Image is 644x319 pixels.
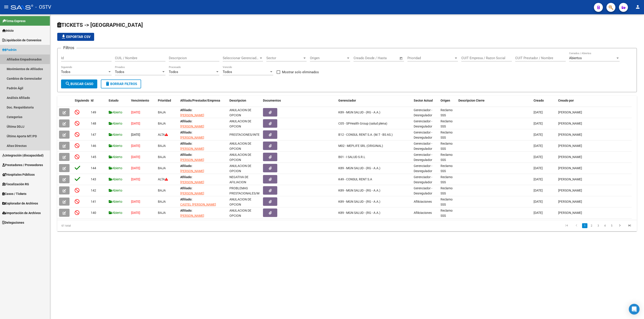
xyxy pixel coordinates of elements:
span: ANULACION DE OPCION [229,198,251,206]
span: [DATE] [534,166,543,170]
span: ANULACION DE OPCION [229,108,251,117]
datatable-header-cell: Id [89,96,107,111]
mat-icon: person [635,4,640,10]
span: B01 - I SALUD S.R.L [338,155,365,159]
mat-icon: menu [4,4,9,10]
strong: Afiliado: [180,131,192,134]
span: 142 [91,189,96,192]
span: ANULACION DE OPCION [229,142,251,150]
mat-icon: file_download [61,34,66,39]
span: Todos [223,70,232,74]
span: TICKETS -> [GEOGRAPHIC_DATA] [57,22,143,28]
span: [DATE] [131,122,140,125]
span: Abierto [109,166,122,170]
strong: Afiliado: [180,142,192,145]
span: [PERSON_NAME] [PERSON_NAME] [180,136,204,144]
span: [DATE] [131,133,140,136]
span: Abierto [109,111,122,114]
span: Todos [61,70,70,74]
span: Descripcion [229,99,246,102]
li: page 5 [608,222,615,229]
li: page 4 [602,222,608,229]
mat-icon: delete [105,81,110,86]
span: K89 - MGN SALUD - (RG - A.A.) [338,200,380,203]
datatable-header-cell: Estado [107,96,129,111]
span: Origen [441,99,450,102]
span: Siguiendo [75,99,89,102]
span: [PERSON_NAME] [558,111,582,114]
input: Fecha fin [376,56,397,60]
li: page 2 [588,222,595,229]
span: [PERSON_NAME] [PERSON_NAME] [180,113,204,122]
span: [DATE] [534,189,543,192]
span: Inicio [2,28,14,33]
span: Todos [115,70,124,74]
span: Prioridad [407,56,454,60]
datatable-header-cell: Vencimiento [129,96,156,111]
strong: Afiliado: [180,108,192,112]
span: Estado [109,99,119,102]
span: - OSTV [35,2,51,12]
a: 2 [589,223,594,228]
span: BAJA [158,144,166,148]
li: page 3 [595,222,602,229]
span: [DATE] [131,177,140,181]
span: Gerenciador - Desregulador [414,142,432,150]
span: K89 - MGN SALUD - (RG - A.A.) [338,111,380,114]
span: [PERSON_NAME] [PERSON_NAME] [180,147,204,156]
button: Borrar Filtros [101,79,141,88]
span: [DATE] [534,144,543,148]
span: [PERSON_NAME] [558,144,582,148]
datatable-header-cell: Siguiendo [73,96,89,111]
span: 148 [91,122,96,125]
span: Abierto [109,211,122,215]
span: ALTA [158,133,168,136]
span: Prestadores / Proveedores [2,163,43,167]
span: Fiscalización RG [2,182,29,187]
span: Reclamo SSS [441,119,453,128]
span: [PERSON_NAME] [PERSON_NAME] [180,169,204,178]
div: 61 total [57,220,172,231]
span: Id [91,99,93,102]
mat-icon: search [65,81,70,86]
span: Sector [266,56,303,60]
span: Gerenciador [338,99,356,102]
span: M02 - MEPLIFE SRL (ORIGINAL) [338,144,383,148]
a: go to previous page [572,223,581,228]
span: Buscar Caso [65,82,93,86]
span: Liquidación de Convenios [2,38,41,43]
div: Open Intercom Messenger [629,304,640,315]
span: [PERSON_NAME] [PERSON_NAME] [180,192,204,200]
span: Gerenciador - Desregulador [414,119,432,128]
span: Explorador de Archivos [2,201,38,206]
span: Creado por [558,99,574,102]
span: Reclamo SSS [441,142,453,150]
span: Exportar CSV [61,35,91,39]
button: Buscar Caso [61,79,97,88]
span: Reclamo SSS [441,108,453,117]
datatable-header-cell: Descripcion Cierre [457,96,532,111]
span: B12 - CONSUL RENT S.A. (M.T - BS AS.) [338,133,393,136]
span: Abierto [109,177,122,181]
strong: Afiliado: [180,153,192,156]
datatable-header-cell: Documentos [261,96,337,111]
span: Reclamo SSS [441,131,453,139]
span: ANULACION DE OPCION [229,209,251,217]
h3: Filtros [61,45,76,51]
span: [PERSON_NAME] [558,122,582,125]
span: Documentos [263,99,281,102]
span: ALTA [158,177,168,181]
span: K49 - CONSUL RENT S.A [338,177,372,181]
span: PROBLEMAS PRESTACIONALES/MEDICACION [229,186,275,195]
span: Gerenciador - Desregulador [414,108,432,117]
span: [PERSON_NAME] [558,200,582,203]
span: [PERSON_NAME] [PERSON_NAME] [180,125,204,133]
span: Abierto [109,144,122,148]
span: [PERSON_NAME] [558,133,582,136]
span: 147 [91,133,96,136]
span: Casos / Tickets [2,191,26,196]
span: [DATE] [534,133,543,136]
button: Exportar CSV [57,33,94,41]
datatable-header-cell: Creado [532,96,556,111]
span: Abierto [109,189,122,192]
